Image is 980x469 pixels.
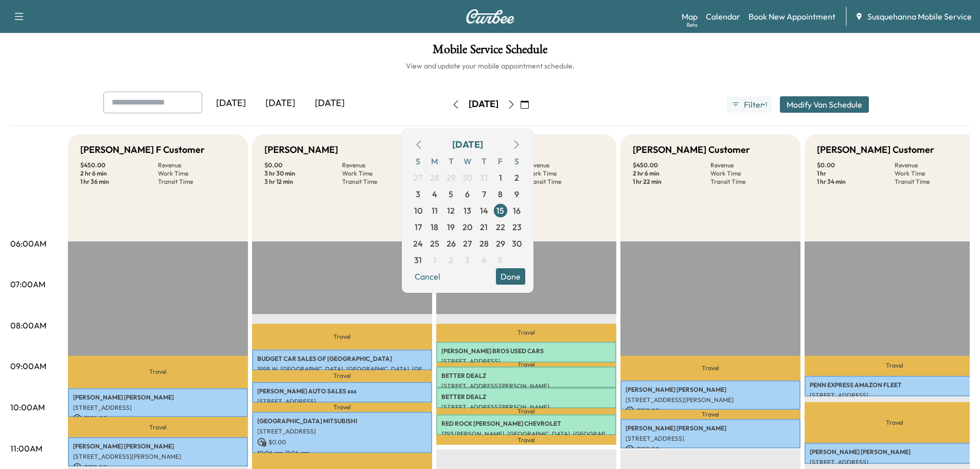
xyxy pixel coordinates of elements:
p: 10:00AM [10,401,45,413]
p: BETTER DEALZ [441,393,611,401]
span: 19 [447,221,455,233]
p: $ 0.00 [264,161,342,169]
p: Transit Time [158,178,236,186]
span: S [410,153,426,169]
div: [DATE] [206,92,256,115]
p: [STREET_ADDRESS][PERSON_NAME] [626,396,795,404]
span: 10 [414,204,422,217]
p: $ 450.00 [633,161,710,169]
span: 29 [496,237,505,250]
div: [DATE] [305,92,354,115]
p: Work Time [342,169,420,178]
p: BETTER DEALZ [441,372,611,380]
span: F [492,153,509,169]
p: [STREET_ADDRESS] [257,397,427,406]
p: [STREET_ADDRESS][PERSON_NAME] [73,453,243,461]
p: 2 hr 6 min [633,169,710,178]
h6: View and update your mobile appointment schedule. [10,61,970,71]
p: [STREET_ADDRESS][PERSON_NAME] [441,382,611,390]
p: Transit Time [895,178,972,186]
p: Travel [436,435,616,445]
p: BUDGET CAR SALES OF [GEOGRAPHIC_DATA] [257,355,427,363]
p: $ 150.00 [626,406,795,415]
p: Travel [436,408,616,414]
button: Cancel [410,268,445,285]
span: 15 [496,204,504,217]
span: 28 [430,171,439,184]
p: 1 hr 34 min [817,178,895,186]
span: 25 [430,237,439,250]
span: 5 [449,188,453,200]
p: Travel [68,417,248,437]
p: 09:00AM [10,360,46,372]
p: Revenue [895,161,972,169]
span: 9 [514,188,519,200]
h5: [PERSON_NAME] Customer [817,143,934,157]
span: 14 [480,204,488,217]
span: 30 [462,171,472,184]
a: MapBeta [682,10,698,23]
span: 26 [447,237,456,250]
button: Done [496,268,525,285]
div: Beta [687,21,698,29]
p: [PERSON_NAME] [PERSON_NAME] [73,393,243,402]
p: $ 450.00 [80,161,158,169]
a: Calendar [706,10,740,23]
p: [STREET_ADDRESS][PERSON_NAME] [441,403,611,411]
span: 12 [447,204,455,217]
span: 20 [462,221,472,233]
p: Work Time [158,169,236,178]
p: 1793 [PERSON_NAME], [GEOGRAPHIC_DATA], [GEOGRAPHIC_DATA], [GEOGRAPHIC_DATA] [441,430,611,438]
p: 1 hr 36 min [80,178,158,186]
div: [DATE] [256,92,305,115]
p: 11:00AM [10,442,42,455]
h1: Mobile Service Schedule [10,43,970,61]
img: Curbee Logo [466,9,515,24]
p: [STREET_ADDRESS] [626,435,795,443]
span: 17 [415,221,422,233]
span: 11 [432,204,438,217]
p: [PERSON_NAME] [PERSON_NAME] [810,448,979,456]
p: Travel [68,356,248,388]
p: [GEOGRAPHIC_DATA] MITSUBISHI [257,417,427,425]
p: [STREET_ADDRESS] [73,404,243,412]
span: 27 [414,171,422,184]
span: 7 [482,188,486,200]
div: [DATE] [469,98,498,111]
span: 8 [498,188,503,200]
span: Filter [744,98,762,111]
p: 3 hr 30 min [264,169,342,178]
p: Transit Time [526,178,604,186]
span: W [459,153,476,169]
p: $ 0.00 [257,438,427,447]
p: 1 hr 22 min [633,178,710,186]
p: 1998 W. [GEOGRAPHIC_DATA], [GEOGRAPHIC_DATA], [GEOGRAPHIC_DATA], [GEOGRAPHIC_DATA] [257,365,427,373]
p: 3 hr 12 min [264,178,342,186]
p: 08:00AM [10,319,46,332]
p: 07:00AM [10,278,45,290]
p: Travel [252,324,432,350]
h5: [PERSON_NAME] [264,143,338,157]
span: 23 [512,221,522,233]
p: [PERSON_NAME] [PERSON_NAME] [626,386,795,394]
p: Work Time [526,169,604,178]
p: Travel [252,370,432,382]
button: Filter●1 [727,96,771,113]
span: 24 [413,237,423,250]
p: Travel [252,403,432,411]
p: $ 150.00 [626,445,795,454]
span: 30 [512,237,522,250]
span: 3 [416,188,420,200]
span: S [509,153,525,169]
span: 16 [513,204,521,217]
p: 2 hr 6 min [80,169,158,178]
p: Travel [620,356,800,380]
p: Travel [436,362,616,367]
span: 4 [432,188,437,200]
span: 2 [449,254,453,266]
span: 27 [463,237,472,250]
span: Susquehanna Mobile Service [867,10,972,23]
span: T [476,153,492,169]
p: [STREET_ADDRESS] [810,391,979,399]
p: Transit Time [710,178,788,186]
